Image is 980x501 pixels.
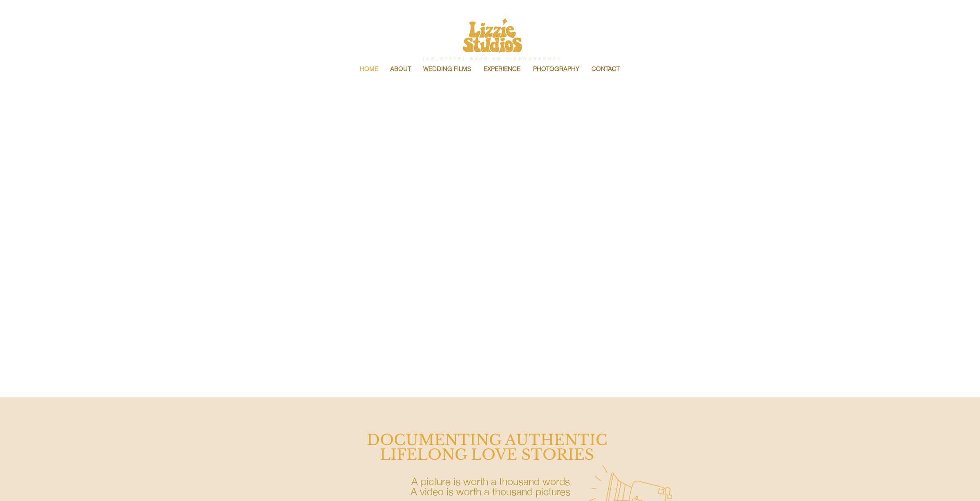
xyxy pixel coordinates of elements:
[367,431,607,464] span: DOCUMENTING AUTHENTIC LIFELONG LOVE STORIES
[529,60,583,78] p: PHOTOGRAPHY
[356,60,382,78] p: HOME
[384,60,417,78] a: ABOUT
[419,60,475,78] p: WEDDING FILMS
[478,60,527,78] a: EXPERIENCE
[290,60,690,78] nav: Site
[386,60,415,78] p: ABOUT
[585,60,626,78] a: CONTACT
[463,18,522,53] img: old logo yellow.png
[423,55,553,62] span: [US_STATE] WEDDING VIDEOGRAPH
[411,471,570,500] span: A picture is worth a thousand words A video is worth a thousand pictures
[587,60,624,78] p: CONTACT
[354,60,384,78] a: HOME
[553,55,562,62] span: ER
[527,60,585,78] a: PHOTOGRAPHY
[480,60,525,78] p: EXPERIENCE
[417,60,478,78] a: WEDDING FILMS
